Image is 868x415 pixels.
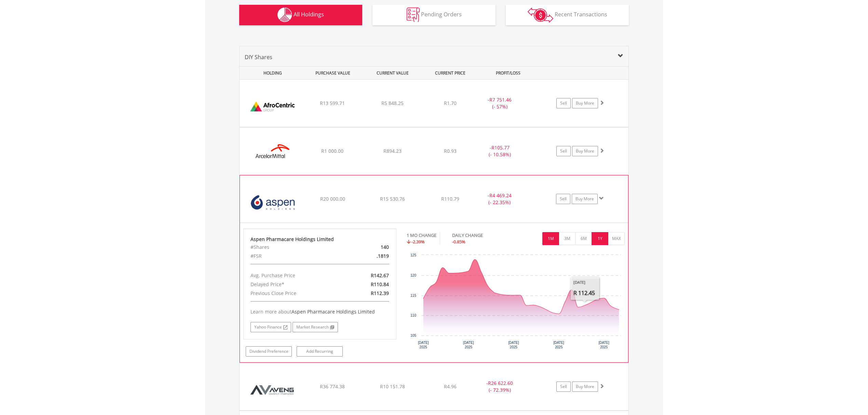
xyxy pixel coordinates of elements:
[303,67,362,79] div: PURCHASE VALUE
[572,98,598,108] a: Buy More
[410,253,416,257] text: 125
[245,280,344,289] div: Delayed Price*
[608,232,625,245] button: MAX
[407,252,624,354] svg: Interactive chart
[452,239,465,245] span: -0.85%
[381,100,404,106] span: R5 848.25
[380,383,405,390] span: R10 151.78
[407,232,436,239] div: 1 MO CHANGE
[383,148,402,154] span: R894.23
[556,381,571,392] a: Sell
[245,252,344,260] div: #FSR
[421,11,462,18] span: Pending Orders
[410,294,416,297] text: 115
[344,252,394,260] div: .1819
[407,8,420,22] img: pending_instructions-wht.png
[320,383,345,390] span: R36 774.38
[556,194,570,204] a: Sell
[371,290,389,296] span: R112.39
[488,380,513,386] span: R26 622.60
[598,341,609,349] text: [DATE] 2025
[572,146,598,156] a: Buy More
[556,98,571,108] a: Sell
[363,67,422,79] div: CURRENT VALUE
[423,67,477,79] div: CURRENT PRICE
[344,243,394,252] div: 140
[371,281,389,287] span: R110.84
[243,88,302,125] img: EQU.ZA.ACT.png
[592,232,608,245] button: 1Y
[575,232,592,245] button: 6M
[542,232,559,245] button: 1M
[243,136,302,173] img: EQU.ZA.ACL.png
[277,8,292,22] img: holdings-wht.png
[559,232,575,245] button: 3M
[245,53,272,61] span: DIY Shares
[410,273,416,277] text: 120
[380,196,405,202] span: R15 530.76
[555,11,607,18] span: Recent Transactions
[441,196,459,202] span: R110.79
[245,271,344,280] div: Avg. Purchase Price
[489,96,512,103] span: R7 751.46
[491,144,510,151] span: R105.77
[407,252,625,354] div: Chart. Highcharts interactive chart.
[297,346,343,357] a: Add Recurring
[489,192,512,199] span: R4 469.24
[474,144,526,158] div: - (- 10.58%)
[474,96,526,110] div: - (- 57%)
[321,148,343,154] span: R1 000.00
[372,5,496,25] button: Pending Orders
[418,341,429,349] text: [DATE] 2025
[250,308,389,315] div: Learn more about
[243,372,302,409] img: EQU.ZA.AEG.png
[320,196,345,202] span: R20 000.00
[506,5,629,25] button: Recent Transactions
[239,5,362,25] button: All Holdings
[320,100,345,106] span: R13 599.71
[246,346,292,357] a: Dividend Preference
[444,383,457,390] span: R4.96
[291,308,375,315] span: Aspen Pharmacare Holdings Limited
[479,67,537,79] div: PROFIT/LOSS
[474,192,525,206] div: - (- 22.35%)
[250,236,389,243] div: Aspen Pharmacare Holdings Limited
[411,239,425,245] span: -2.39%
[556,146,571,156] a: Sell
[553,341,564,349] text: [DATE] 2025
[293,322,338,332] a: Market Research
[474,380,526,393] div: - (- 72.39%)
[572,194,598,204] a: Buy More
[463,341,474,349] text: [DATE] 2025
[410,334,416,337] text: 105
[410,313,416,317] text: 110
[444,148,457,154] span: R0.93
[245,289,344,298] div: Previous Close Price
[528,8,553,23] img: transactions-zar-wht.png
[250,322,291,332] a: Yahoo Finance
[508,341,519,349] text: [DATE] 2025
[572,381,598,392] a: Buy More
[240,67,302,79] div: HOLDING
[294,11,324,18] span: All Holdings
[245,243,344,252] div: #Shares
[444,100,457,106] span: R1.70
[452,232,507,239] div: DAILY CHANGE
[243,184,302,221] img: EQU.ZA.APN.png
[371,272,389,279] span: R142.67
